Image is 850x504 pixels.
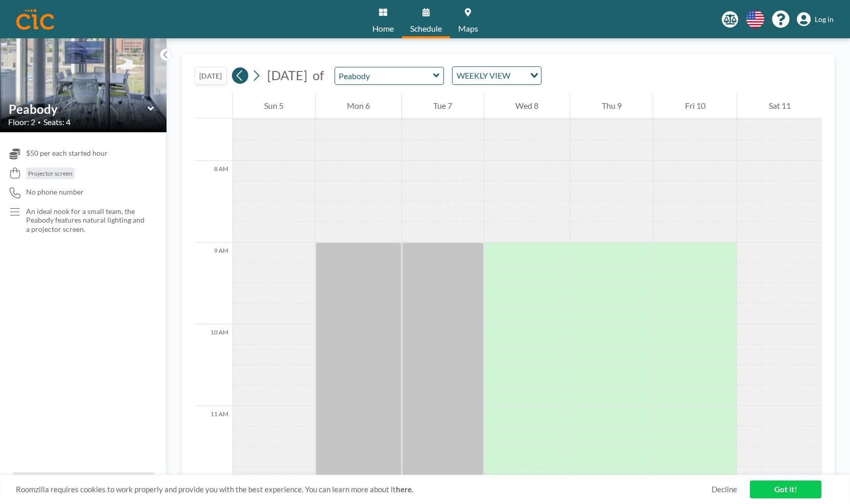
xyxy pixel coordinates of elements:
img: organization-logo [16,9,54,30]
div: Fri 10 [653,93,737,118]
div: Tue 7 [402,93,484,118]
span: of [313,67,324,83]
p: An ideal nook for a small team, the Peabody features natural lighting and a projector screen. [26,207,146,234]
div: Mon 6 [316,93,402,118]
div: 11 AM [195,406,232,488]
div: 7 AM [195,79,232,161]
span: $50 per each started hour [26,149,108,158]
div: 8 AM [195,161,232,243]
a: Log in [797,12,834,27]
div: Wed 8 [484,93,570,118]
span: Floor: 2 [8,117,35,127]
div: Thu 9 [570,93,653,118]
a: Decline [712,485,737,494]
span: • [38,119,41,126]
input: Peabody [9,102,148,116]
div: Search for option [453,67,541,84]
span: Maps [458,25,478,33]
div: Sat 11 [737,93,822,118]
div: 10 AM [195,324,232,406]
button: [DATE] [195,67,227,85]
span: Projector screen [28,170,73,177]
span: [DATE] [267,67,308,83]
span: Schedule [410,25,442,33]
span: No phone number [26,187,84,197]
span: Log in [815,15,834,24]
span: Seats: 4 [43,117,70,127]
div: Sun 5 [233,93,315,118]
button: All resources [12,472,154,492]
input: Peabody [335,67,433,84]
span: WEEKLY VIEW [455,69,512,82]
span: Home [372,25,394,33]
input: Search for option [513,69,524,82]
span: Roomzilla requires cookies to work properly and provide you with the best experience. You can lea... [16,485,712,494]
a: Got it! [750,481,821,498]
div: 9 AM [195,243,232,324]
a: here. [396,485,413,494]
